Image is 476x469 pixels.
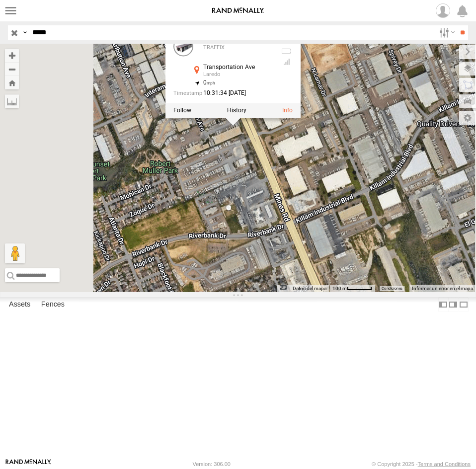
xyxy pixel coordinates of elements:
[203,79,216,86] span: 0
[459,297,469,312] label: Hide Summary Table
[212,7,264,14] img: rand-logo.svg
[293,285,326,292] button: Datos del mapa
[5,76,19,89] button: Zoom Home
[173,107,191,114] label: Realtime tracking of Asset
[4,298,35,312] label: Assets
[412,286,473,291] a: Informar un error en el mapa
[203,45,273,51] div: TRAFFIX
[435,25,457,40] label: Search Filter Options
[227,107,246,114] label: View Asset History
[448,297,458,312] label: Dock Summary Table to the Right
[282,107,293,114] a: View Asset Details
[281,58,293,66] div: Last Event GSM Signal Strength
[5,62,19,76] button: Zoom out
[459,111,476,125] label: Map Settings
[372,461,471,467] div: © Copyright 2025 -
[281,47,293,55] div: No battery health information received from this device.
[5,94,19,108] label: Measure
[438,297,448,312] label: Dock Summary Table to the Left
[329,285,375,292] button: Escala del mapa: 100 m por 47 píxeles
[280,285,287,290] button: Combinaciones de teclas
[5,243,25,263] button: Arrastra el hombrecito naranja al mapa para abrir Street View
[5,459,51,469] a: Visit our Website
[5,49,19,62] button: Zoom in
[193,461,231,467] div: Version: 306.00
[382,287,402,291] a: Condiciones (se abre en una nueva pestaña)
[203,65,273,71] div: Transportation Ave
[36,298,70,312] label: Fences
[203,72,273,78] div: Laredo
[418,461,471,467] a: Terms and Conditions
[332,286,347,291] span: 100 m
[173,90,273,97] div: Date/time of location update
[21,25,29,40] label: Search Query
